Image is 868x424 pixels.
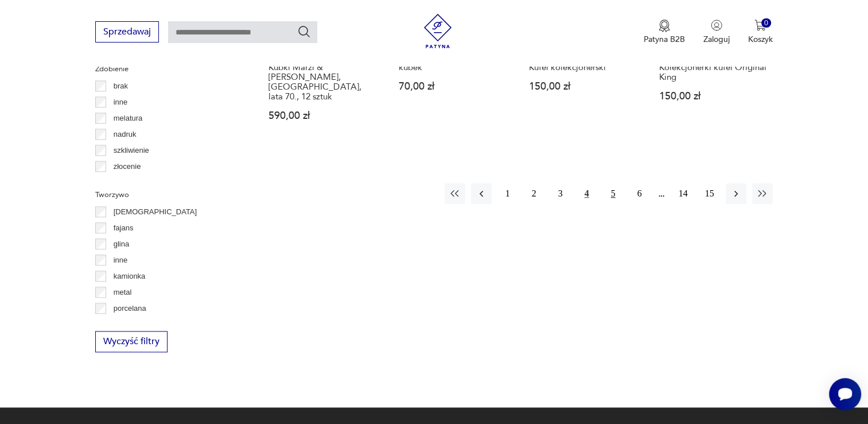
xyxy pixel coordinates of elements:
p: Zdobienie [95,63,236,75]
button: 15 [699,183,720,204]
button: Wyczyść filtry [95,331,168,352]
p: nadruk [114,128,137,141]
h3: Kubki Marzi & [PERSON_NAME], [GEOGRAPHIC_DATA], lata 70., 12 sztuk [268,63,377,102]
p: [DEMOGRAPHIC_DATA] [114,206,197,218]
button: 1 [497,183,518,204]
p: Tworzywo [95,188,236,201]
p: kamionka [114,270,146,283]
p: 590,00 zł [268,111,377,121]
img: Ikonka użytkownika [711,20,722,31]
p: inne [114,96,128,109]
img: Patyna - sklep z meblami i dekoracjami vintage [421,14,455,48]
button: Szukaj [297,25,311,38]
button: 2 [524,183,544,204]
button: Sprzedawaj [95,21,159,43]
p: fajans [114,222,134,234]
p: inne [114,254,128,267]
p: melatura [114,112,143,125]
button: 4 [577,183,597,204]
button: 5 [603,183,624,204]
p: 150,00 zł [659,91,768,101]
p: metal [114,286,132,299]
button: 3 [550,183,571,204]
button: Zaloguj [703,20,730,45]
a: Ikona medaluPatyna B2B [644,20,685,45]
button: 14 [673,183,694,204]
div: 0 [761,18,771,28]
h3: Kolekcjonerki kufel Original King [659,63,768,82]
button: 0Koszyk [748,20,773,45]
img: Ikona koszyka [754,20,766,31]
p: glina [114,238,129,250]
p: Zaloguj [703,34,730,45]
h3: kubek [399,63,507,72]
p: szkliwienie [114,144,149,157]
p: 70,00 zł [399,82,507,91]
h3: Kufel kolekcjonerski [529,63,637,72]
p: brak [114,80,128,92]
p: porcelit [114,318,138,331]
button: Patyna B2B [644,20,685,45]
button: 6 [629,183,650,204]
p: złocenie [114,160,141,173]
p: Koszyk [748,34,773,45]
a: Sprzedawaj [95,29,159,37]
p: 150,00 zł [529,82,637,91]
p: Patyna B2B [644,34,685,45]
iframe: Smartsupp widget button [829,378,861,410]
p: porcelana [114,302,146,315]
img: Ikona medalu [659,20,670,32]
